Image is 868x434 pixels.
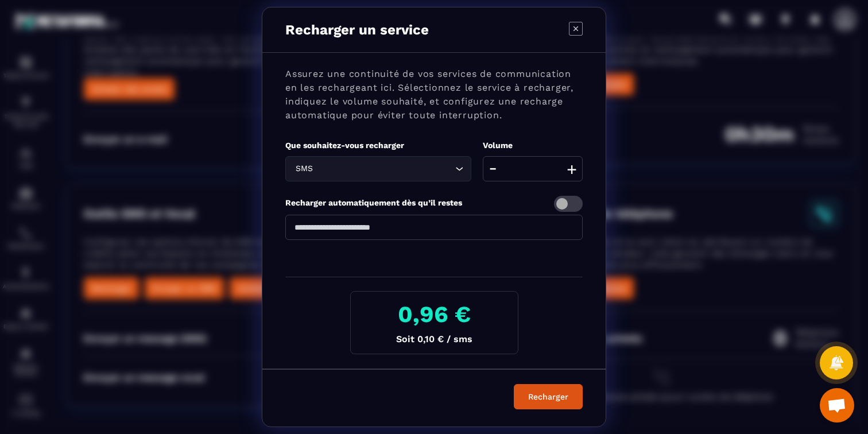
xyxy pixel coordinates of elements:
[285,156,471,181] div: Search for option
[360,334,509,344] p: Soit 0,10 € / sms
[285,198,462,207] label: Recharger automatiquement dès qu’il restes
[514,384,583,409] button: Recharger
[285,67,583,122] p: Assurez une continuité de vos services de communication en les rechargeant ici. Sélectionnez le s...
[293,162,315,175] span: SMS
[564,156,580,181] button: +
[360,301,509,328] h3: 0,96 €
[820,388,854,423] div: Ouvrir le chat
[285,141,404,150] label: Que souhaitez-vous recharger
[486,156,500,181] button: -
[315,162,452,175] input: Search for option
[285,22,429,38] p: Recharger un service
[483,141,513,150] label: Volume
